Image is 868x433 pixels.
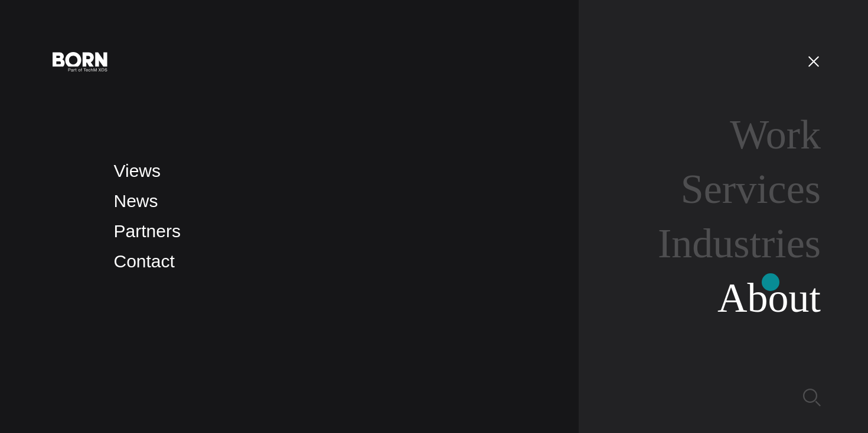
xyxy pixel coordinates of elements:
a: News [114,191,158,211]
a: Services [681,166,821,212]
a: Industries [658,221,821,266]
a: Work [730,112,821,157]
a: Contact [114,251,175,271]
a: Partners [114,221,181,241]
button: Open [800,49,828,73]
a: About [717,275,821,321]
img: Search [803,389,821,406]
a: Views [114,161,161,180]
